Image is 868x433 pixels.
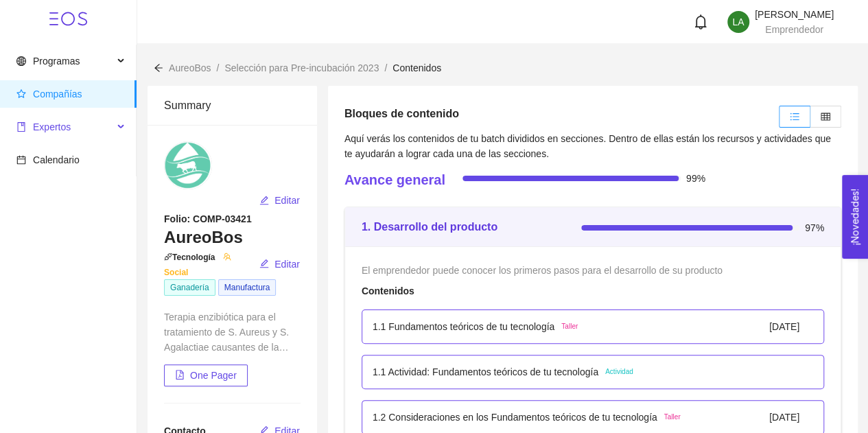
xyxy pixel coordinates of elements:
span: Manufactura [218,279,277,296]
span: Taller [664,412,681,423]
span: 97% [805,223,824,233]
span: 99% [686,174,705,183]
span: table [821,112,830,121]
span: Programas [33,56,80,67]
span: global [16,56,26,66]
strong: Contenidos [362,285,414,296]
span: edit [259,196,269,207]
span: calendar [16,155,26,165]
span: bell [693,14,708,30]
span: Ganadería [164,279,215,296]
div: Summary [164,86,301,125]
span: Aquí verás los contenidos de tu batch divididos en secciones. Dentro de ellas están los recursos ... [344,133,831,159]
span: Expertos [33,121,71,132]
span: Editar [274,257,300,272]
span: / [216,62,219,73]
h4: Avance general [344,170,445,189]
span: Calendario [33,154,80,165]
strong: 1. Desarrollo del producto [362,221,497,233]
span: book [16,122,26,132]
span: team [223,253,231,261]
span: unordered-list [790,112,799,121]
p: 1.1 Fundamentos teóricos de tu tecnología [373,319,554,334]
span: Selección para Pre-incubación 2023 [224,62,379,73]
button: Open Feedback Widget [842,175,868,259]
span: LA [732,11,744,33]
div: [DATE] [769,410,799,425]
button: editEditar [259,253,301,275]
span: arrow-left [154,63,163,73]
strong: Folio: COMP-03421 [164,213,252,224]
span: Editar [274,193,300,208]
span: [PERSON_NAME] [755,9,834,20]
button: editEditar [259,189,301,211]
span: El emprendedor puede conocer los primeros pasos para el desarrollo de su producto [362,265,723,276]
span: Contenidos [392,62,441,73]
span: Compañías [33,89,82,100]
span: edit [259,259,269,270]
span: Emprendedor [765,24,823,35]
span: star [16,89,26,99]
span: Social [164,253,231,277]
h5: Bloques de contenido [344,106,459,122]
span: Actividad [605,366,633,377]
span: / [384,62,387,73]
div: [DATE] [769,319,799,334]
h3: AureoBos [164,226,301,248]
span: file-pdf [175,370,185,381]
p: 1.2 Consideraciones en los Fundamentos teóricos de tu tecnología [373,410,657,425]
img: 1690310201816-Logo.png [164,141,212,189]
span: Tecnología [164,253,231,277]
span: One Pager [190,368,237,383]
div: Terapia enzibiótica para el tratamiento de S. Aureus y S. Agalactiae causantes de la [MEDICAL_DAT... [164,309,301,355]
p: 1.1 Actividad: Fundamentos teóricos de tu tecnología [373,364,598,379]
button: file-pdfOne Pager [164,364,248,386]
span: Taller [561,321,578,332]
span: AureoBos [169,62,211,73]
span: api [164,253,172,261]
